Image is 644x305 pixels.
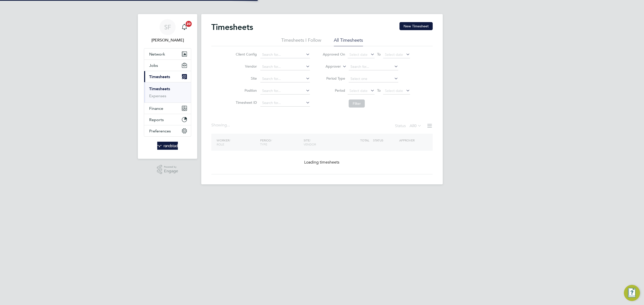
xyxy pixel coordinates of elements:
label: Period Type [323,76,345,81]
span: Select date [385,52,403,57]
label: Client Config [234,52,257,57]
span: SF [164,24,171,30]
label: Site [234,76,257,81]
span: Finance [149,106,163,111]
div: Timesheets [144,82,191,103]
a: Go to home page [144,142,191,150]
span: Select date [349,52,368,57]
span: 0 [414,123,417,128]
li: Timesheets I Follow [281,37,321,46]
a: Expenses [149,93,166,98]
input: Search for... [260,63,310,70]
span: Select date [349,88,368,93]
span: Timesheets [149,74,170,79]
a: 20 [179,19,189,35]
button: Timesheets [144,71,191,82]
input: Search for... [260,87,310,94]
span: To [376,87,382,94]
label: Approver [318,64,341,69]
input: Search for... [260,99,310,107]
button: Finance [144,103,191,114]
button: Jobs [144,60,191,71]
span: Reports [149,117,164,122]
button: Reports [144,114,191,125]
input: Search for... [260,75,310,82]
label: Approved On [323,52,345,57]
input: Search for... [349,63,398,70]
input: Select one [349,75,398,82]
button: Engage Resource Center [624,285,640,301]
li: All Timesheets [334,37,363,46]
span: Engage [164,169,178,173]
span: To [376,51,382,58]
button: Preferences [144,125,191,136]
a: SF[PERSON_NAME] [144,19,191,43]
label: Position [234,88,257,93]
span: 20 [186,21,192,27]
div: Status [395,123,423,130]
label: Timesheet ID [234,100,257,105]
span: Preferences [149,129,171,133]
a: Timesheets [149,86,170,91]
span: Network [149,52,165,57]
input: Search for... [260,51,310,58]
label: All [410,123,422,128]
h2: Timesheets [211,22,253,32]
div: Showing [211,123,231,128]
button: New Timesheet [399,22,433,30]
a: Powered byEngage [157,165,178,174]
button: Filter [349,99,365,108]
img: randstad-logo-retina.png [157,142,178,150]
span: ... [227,123,230,128]
span: Powered by [164,165,178,169]
span: Select date [385,88,403,93]
label: Vendor [234,64,257,69]
label: Period [323,88,345,93]
span: Jobs [149,63,158,68]
button: Network [144,48,191,60]
nav: Main navigation [138,14,197,159]
span: Sheree Flatman [144,37,191,43]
